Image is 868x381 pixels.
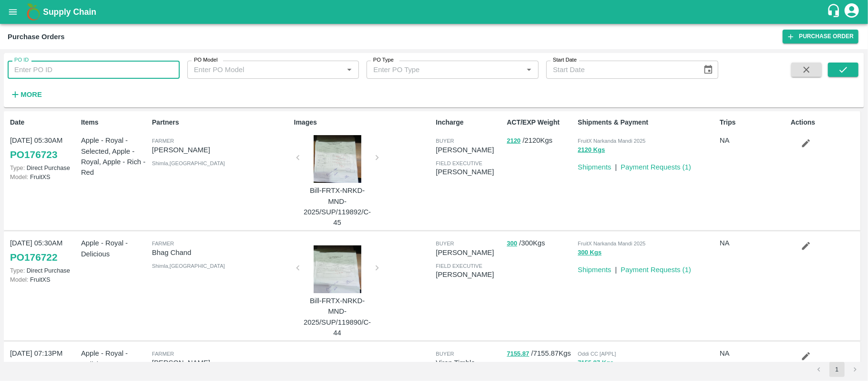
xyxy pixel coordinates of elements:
[10,146,57,163] a: PO176723
[10,164,25,171] span: Type:
[8,86,44,103] button: More
[10,249,57,266] a: PO176722
[373,56,394,64] label: PO Type
[507,238,517,249] button: 300
[152,247,290,258] p: Bhag Chand
[2,1,24,23] button: open drawer
[546,61,695,79] input: Start Date
[720,135,787,146] p: NA
[10,359,57,376] a: PO176721
[436,247,503,258] p: [PERSON_NAME]
[507,238,574,249] p: / 300 Kgs
[523,63,535,76] button: Open
[810,362,864,377] nav: pagination navigation
[190,63,341,76] input: Enter PO Model
[14,56,29,64] label: PO ID
[507,349,529,360] button: 7155.87
[152,241,174,246] span: Farmer
[10,348,77,359] p: [DATE] 07:13PM
[611,158,617,172] div: |
[10,267,25,274] span: Type:
[507,348,574,359] p: / 7155.87 Kgs
[20,91,42,98] strong: More
[81,117,148,127] p: Items
[43,5,827,19] a: Supply Chain
[553,56,577,64] label: Start Date
[621,163,691,171] a: Payment Requests (1)
[81,135,148,178] p: Apple - Royal - Selected, Apple - Royal, Apple - Rich - Red
[343,63,356,76] button: Open
[621,266,691,274] a: Payment Requests (1)
[152,160,225,166] span: Shimla , [GEOGRAPHIC_DATA]
[507,135,574,146] p: / 2120 Kgs
[24,2,43,21] img: logo
[720,348,787,359] p: NA
[152,138,174,144] span: Farmer
[843,2,860,22] div: account of current user
[578,138,645,144] span: FruitX Narkanda Mandi 2025
[369,63,520,76] input: Enter PO Type
[194,56,218,64] label: PO Model
[829,362,845,377] button: page 1
[81,238,148,259] p: Apple - Royal - Delicious
[578,351,616,357] span: Oddi CC [APPL]
[152,358,290,368] p: [PERSON_NAME]
[436,351,454,357] span: buyer
[43,7,96,17] b: Supply Chain
[791,117,858,127] p: Actions
[10,173,28,180] span: Model:
[81,348,148,370] p: Apple - Royal - Delicious
[611,261,617,275] div: |
[10,163,77,172] p: Direct Purchase
[294,117,432,127] p: Images
[436,241,454,246] span: buyer
[436,167,503,177] p: [PERSON_NAME]
[507,136,521,147] button: 2120
[578,266,611,274] a: Shipments
[152,145,290,155] p: [PERSON_NAME]
[302,296,373,338] p: Bill-FRTX-NRKD-MND-2025/SUP/119890/C-44
[10,117,77,127] p: Date
[578,247,602,258] button: 300 Kgs
[436,138,454,144] span: buyer
[436,269,503,280] p: [PERSON_NAME]
[578,117,716,127] p: Shipments & Payment
[10,238,77,248] p: [DATE] 05:30AM
[436,160,482,166] span: field executive
[578,163,611,171] a: Shipments
[152,263,225,269] span: Shimla , [GEOGRAPHIC_DATA]
[10,276,28,283] span: Model:
[152,351,174,357] span: Farmer
[436,358,503,368] p: Viren Timble
[507,117,574,127] p: ACT/EXP Weight
[436,117,503,127] p: Incharge
[699,61,717,79] button: Choose date
[8,61,180,79] input: Enter PO ID
[827,3,843,21] div: customer-support
[720,117,787,127] p: Trips
[578,358,613,369] button: 7155.87 Kgs
[783,30,858,43] a: Purchase Order
[8,31,65,43] div: Purchase Orders
[436,263,482,269] span: field executive
[578,241,645,246] span: FruitX Narkanda Mandi 2025
[10,135,77,146] p: [DATE] 05:30AM
[10,266,77,275] p: Direct Purchase
[10,275,77,284] p: FruitXS
[578,145,605,156] button: 2120 Kgs
[720,238,787,248] p: NA
[10,172,77,181] p: FruitXS
[152,117,290,127] p: Partners
[436,145,503,155] p: [PERSON_NAME]
[302,185,373,228] p: Bill-FRTX-NRKD-MND-2025/SUP/119892/C-45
